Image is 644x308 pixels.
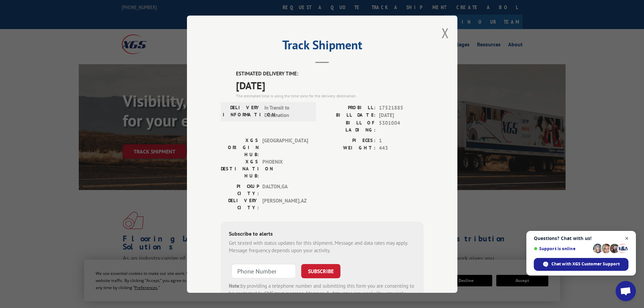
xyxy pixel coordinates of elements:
span: Support is online [534,246,591,251]
span: 443 [379,144,424,152]
span: [GEOGRAPHIC_DATA] [262,137,308,158]
strong: Note: [229,282,241,289]
div: by providing a telephone number and submitting this form you are consenting to be contacted by SM... [229,282,415,305]
label: BILL OF LADING: [322,119,376,133]
label: XGS DESTINATION HUB: [221,158,259,179]
span: Questions? Chat with us! [534,236,628,241]
div: The estimated time is using the time zone for the delivery destination. [236,93,424,99]
label: ESTIMATED DELIVERY TIME: [236,70,424,78]
span: [DATE] [236,77,424,93]
span: 17521885 [379,104,424,112]
div: Chat with XGS Customer Support [534,258,628,271]
label: DELIVERY INFORMATION: [223,104,261,119]
label: BILL DATE: [322,112,376,119]
input: Phone Number [232,264,296,278]
h2: Track Shipment [221,40,424,53]
div: Subscribe to alerts [229,229,415,239]
button: SUBSCRIBE [301,264,340,278]
span: 1 [379,137,424,144]
span: Chat with XGS Customer Support [551,261,620,267]
label: DELIVERY CITY: [221,197,259,211]
div: Get texted with status updates for this shipment. Message and data rates may apply. Message frequ... [229,239,415,254]
div: Open chat [616,281,636,301]
label: PROBILL: [322,104,376,112]
button: Close modal [442,24,449,42]
label: XGS ORIGIN HUB: [221,137,259,158]
span: [DATE] [379,112,424,119]
span: In Transit to Destination [264,104,310,119]
span: PHOENIX [262,158,308,179]
label: WEIGHT: [322,144,376,152]
span: DALTON , GA [262,183,308,197]
span: Close chat [623,234,631,243]
span: [PERSON_NAME] , AZ [262,197,308,211]
span: 5301004 [379,119,424,133]
label: PICKUP CITY: [221,183,259,197]
label: PIECES: [322,137,376,144]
